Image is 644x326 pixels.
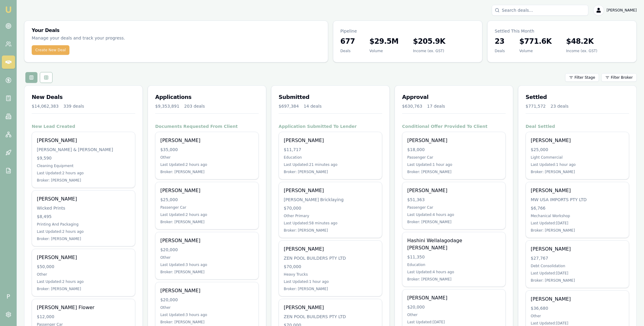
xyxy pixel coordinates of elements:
div: ZEN POOL BUILDERS PTY LTD [284,314,377,320]
div: Printing And Packaging [37,222,130,227]
div: Volume [519,49,552,53]
div: Last Updated: 2 hours ago [160,212,254,217]
div: Education [407,262,501,267]
div: Broker: [PERSON_NAME] [407,220,501,224]
div: 17 deals [427,103,445,109]
div: [PERSON_NAME] Flower [37,304,130,311]
img: emu-icon-u.png [5,6,12,13]
div: Income (ex. GST) [413,49,445,53]
h4: New Lead Created [32,123,135,129]
div: Volume [370,49,399,53]
div: $630,763 [402,103,422,109]
h3: New Deals [32,93,135,101]
div: [PERSON_NAME] [284,137,377,144]
div: $6,766 [531,205,624,211]
div: $11,717 [284,147,377,153]
h3: $205.9K [413,36,445,46]
div: [PERSON_NAME] [407,187,501,194]
div: $25,000 [531,147,624,153]
span: P [2,290,15,303]
h4: Application Submitted To Lender [279,123,382,129]
div: ZEN POOL BUILDERS PTY LTD [284,255,377,261]
div: [PERSON_NAME] Bricklaying [284,197,377,203]
div: Other [160,255,254,260]
div: Broker: [PERSON_NAME] [531,228,624,233]
div: Debt Consolidation [531,264,624,268]
div: Broker: [PERSON_NAME] [531,169,624,174]
span: Filter Broker [611,75,633,80]
div: 14 deals [304,103,322,109]
div: Last Updated: 4 hours ago [407,212,501,217]
div: [PERSON_NAME] [37,254,130,261]
div: Last Updated: 4 hours ago [407,270,501,274]
h3: Applications [155,93,259,101]
span: Filter Stage [575,75,595,80]
input: Search deals [492,5,588,16]
div: [PERSON_NAME] [37,195,130,203]
div: Other Primary [284,214,377,218]
div: Last Updated: 2 hours ago [37,229,130,234]
div: [PERSON_NAME] [284,187,377,194]
div: Broker: [PERSON_NAME] [407,277,501,282]
div: [PERSON_NAME] [284,245,377,253]
div: Hashini Wellalagodage [PERSON_NAME] [407,237,501,252]
div: Other [407,312,501,317]
div: [PERSON_NAME] [531,245,624,253]
div: [PERSON_NAME] [531,137,624,144]
a: Create New Deal [32,45,69,55]
div: [PERSON_NAME] [160,287,254,294]
div: Last Updated: 21 minutes ago [284,162,377,167]
button: Filter Broker [601,73,637,82]
div: Broker: [PERSON_NAME] [284,286,377,291]
div: [PERSON_NAME] [531,187,624,194]
div: Broker: [PERSON_NAME] [160,320,254,324]
div: Broker: [PERSON_NAME] [531,278,624,283]
h4: Documents Requested From Client [155,123,259,129]
div: $25,000 [160,197,254,203]
div: [PERSON_NAME] [160,137,254,144]
div: Other [37,272,130,277]
div: Last Updated: 3 hours ago [160,312,254,317]
h3: Submitted [279,93,382,101]
div: Last Updated: 1 hour ago [407,162,501,167]
div: MW USA IMPORTS PTY LTD [531,197,624,203]
div: $12,000 [37,314,130,320]
div: $35,000 [160,147,254,153]
h4: Conditional Offer Provided To Client [402,123,506,129]
h4: Deal Settled [526,123,629,129]
div: [PERSON_NAME] [37,137,130,144]
div: Broker: [PERSON_NAME] [160,270,254,274]
div: 23 deals [551,103,569,109]
div: Last Updated: 1 hour ago [284,279,377,284]
div: 339 deals [63,103,84,109]
div: $20,000 [160,247,254,253]
div: [PERSON_NAME] [160,187,254,194]
div: $36,680 [531,305,624,311]
div: Broker: [PERSON_NAME] [37,236,130,241]
div: Last Updated: [DATE] [531,221,624,226]
div: [PERSON_NAME] [160,237,254,244]
h3: 677 [341,36,355,46]
div: [PERSON_NAME] [407,294,501,302]
h3: Your Deals [32,28,321,33]
div: Deals [495,49,505,53]
div: Last Updated: [DATE] [531,321,624,326]
p: Pipeline [341,28,475,34]
span: [PERSON_NAME] [607,8,637,13]
h3: Settled [526,93,629,101]
div: $20,000 [407,304,501,310]
h3: $48.2K [566,36,597,46]
div: Wicked Prints [37,205,130,211]
div: Passenger Car [407,205,501,210]
h3: 23 [495,36,505,46]
div: Education [284,155,377,160]
div: $14,062,383 [32,103,59,109]
h3: Approval [402,93,506,101]
h3: $771.6K [519,36,552,46]
div: $27,767 [531,255,624,261]
div: $20,000 [160,297,254,303]
div: [PERSON_NAME] [407,137,501,144]
div: Last Updated: 1 hour ago [531,162,624,167]
div: 203 deals [184,103,205,109]
div: $11,350 [407,254,501,260]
